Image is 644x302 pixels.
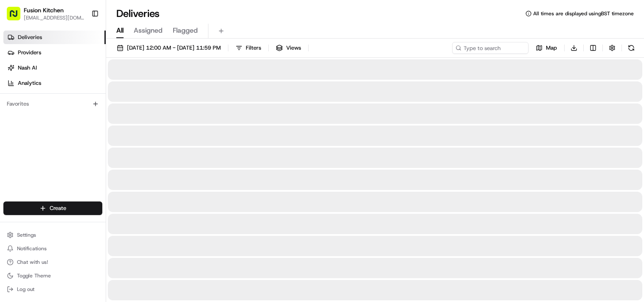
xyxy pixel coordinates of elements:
span: All times are displayed using BST timezone [533,10,634,17]
button: [EMAIL_ADDRESS][DOMAIN_NAME] [24,14,84,21]
a: Deliveries [3,31,106,44]
h1: Deliveries [116,7,160,20]
span: All [116,25,124,36]
span: Toggle Theme [17,272,51,279]
span: Notifications [17,245,47,252]
button: Views [272,42,305,54]
button: Log out [3,283,102,295]
a: Nash AI [3,61,106,75]
span: Map [546,44,557,52]
button: Toggle Theme [3,270,102,282]
span: Analytics [18,79,41,87]
button: [DATE] 12:00 AM - [DATE] 11:59 PM [113,42,225,54]
button: Notifications [3,243,102,254]
button: Create [3,201,102,215]
span: Providers [18,49,41,56]
button: Fusion Kitchen[EMAIL_ADDRESS][DOMAIN_NAME] [3,3,88,24]
span: Views [286,44,301,52]
div: Favorites [3,97,102,111]
a: Analytics [3,76,106,90]
span: Create [50,204,66,212]
input: Type to search [452,42,529,54]
span: Chat with us! [17,259,48,266]
span: Assigned [134,25,163,36]
span: Nash AI [18,64,37,72]
span: Filters [246,44,261,52]
button: Settings [3,229,102,241]
span: Deliveries [18,34,42,41]
span: [DATE] 12:00 AM - [DATE] 11:59 PM [127,44,221,52]
button: Map [532,42,561,54]
button: Filters [232,42,265,54]
a: Providers [3,46,106,59]
button: Chat with us! [3,256,102,268]
button: Refresh [625,42,637,54]
span: Settings [17,232,36,238]
button: Fusion Kitchen [24,6,64,14]
span: Flagged [173,25,198,36]
span: Log out [17,286,34,293]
